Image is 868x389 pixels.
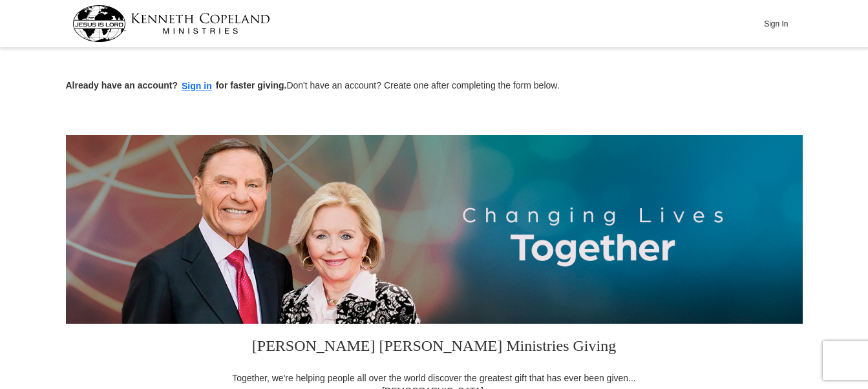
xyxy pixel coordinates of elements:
strong: Already have an account? for faster giving. [66,80,287,90]
p: Don't have an account? Create one after completing the form below. [66,79,803,94]
h3: [PERSON_NAME] [PERSON_NAME] Ministries Giving [224,324,644,372]
button: Sign in [178,79,216,94]
img: kcm-header-logo.svg [72,5,270,42]
button: Sign In [757,14,796,34]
